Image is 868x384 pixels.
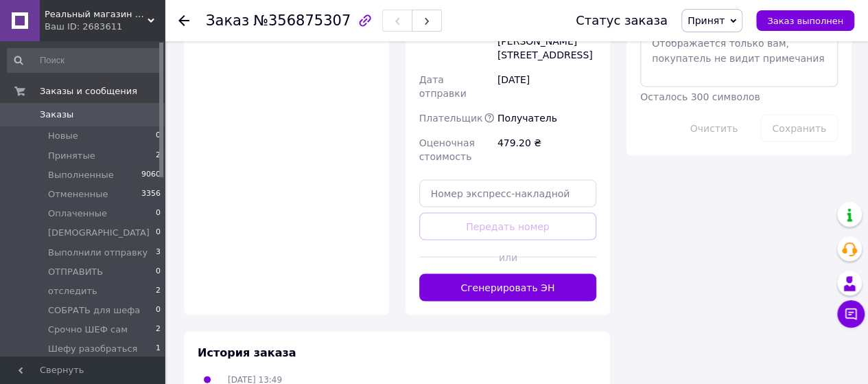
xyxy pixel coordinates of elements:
[178,14,189,27] div: Вернуться назад
[48,266,103,278] span: ОТПРАВИТЬ
[156,227,161,239] span: 0
[48,150,95,162] span: Принятые
[48,207,107,220] span: Оплаченные
[156,324,161,336] span: 2
[48,285,97,297] span: отследить
[48,304,140,317] span: СОБРАТЬ для шефа
[253,12,351,29] span: №356875307
[156,266,161,278] span: 0
[48,227,150,239] span: [DEMOGRAPHIC_DATA]
[156,130,161,142] span: 0
[45,8,148,21] span: Реальный магазин ReMaG в Черкассах
[48,169,114,181] span: Выполненные
[499,251,517,264] span: или
[688,15,725,26] span: Принят
[495,131,599,169] div: 479.20 ₴
[141,188,161,201] span: 3356
[141,169,161,181] span: 9060
[48,130,78,142] span: Новые
[45,21,165,33] div: Ваш ID: 2683611
[40,85,137,98] span: Заказы и сообщения
[419,113,483,124] span: Плательщик
[48,343,137,355] span: Шефу разобраться
[156,285,161,297] span: 2
[156,247,161,259] span: 3
[419,137,475,162] span: Оценочная стоимость
[756,10,854,31] button: Заказ выполнен
[48,188,108,201] span: Отмененные
[495,67,599,106] div: [DATE]
[495,106,599,131] div: Получатель
[198,346,296,359] span: История заказа
[156,150,161,162] span: 2
[156,207,161,220] span: 0
[40,109,73,121] span: Заказы
[576,14,668,27] div: Статус заказа
[419,180,597,207] input: Номер экспресс-накладной
[419,274,597,302] button: Сгенерировать ЭН
[767,16,843,26] span: Заказ выполнен
[48,247,148,259] span: Выполнили отправку
[156,304,161,317] span: 0
[419,74,467,99] span: Дата отправки
[7,48,162,73] input: Поиск
[640,91,760,102] span: Осталось 300 символов
[48,324,128,336] span: Срочно ШЕФ сам
[156,343,161,355] span: 1
[837,300,865,328] button: Чат с покупателем
[206,12,249,29] span: Заказ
